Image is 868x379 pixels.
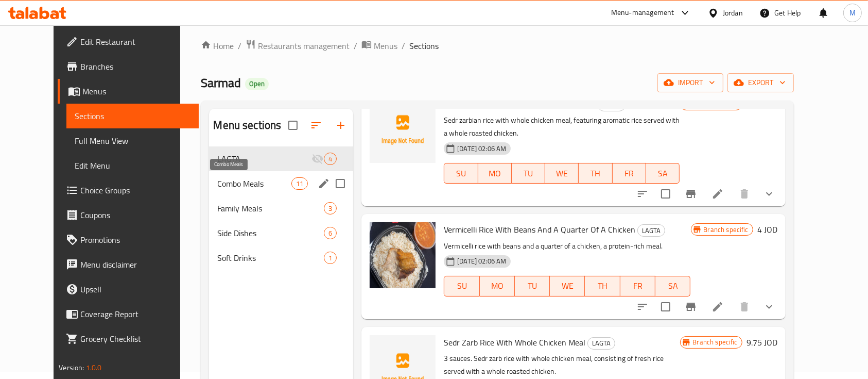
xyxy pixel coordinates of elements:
a: Choice Groups [58,178,199,203]
svg: Inactive section [311,153,324,165]
span: Select to update [655,183,676,205]
button: MO [478,163,512,184]
a: Promotions [58,227,199,252]
button: sort-choices [630,294,655,319]
button: TH [585,276,620,296]
a: Home [201,40,234,52]
li: / [238,40,241,52]
button: SA [655,276,690,296]
button: SA [646,163,680,184]
a: Menus [361,39,397,53]
div: items [324,202,337,215]
span: Upsell [80,283,190,295]
span: Version: [59,361,84,374]
span: Coverage Report [80,308,190,320]
svg: Show Choices [763,188,775,200]
button: SU [444,276,479,296]
span: Select to update [655,296,676,318]
div: LAGTA [637,224,665,237]
a: Restaurants management [246,39,350,53]
a: Menu disclaimer [58,252,199,277]
span: 1.0.0 [86,361,102,374]
button: show more [757,294,782,319]
div: Combo Meals11edit [209,171,353,196]
span: Menus [374,40,397,52]
span: LAGTA [217,153,311,165]
a: Edit menu item [711,188,724,200]
button: TU [512,163,545,184]
span: FR [624,278,651,293]
a: Coupons [58,203,199,227]
span: MO [482,166,508,181]
button: edit [316,176,332,191]
span: Menus [82,85,190,97]
button: TU [515,276,550,296]
button: MO [480,276,515,296]
span: Branches [80,60,190,73]
span: export [736,76,786,89]
div: Open [245,78,269,90]
div: items [324,252,337,264]
span: MO [484,278,511,293]
span: WE [554,278,581,293]
a: Edit Menu [66,153,199,178]
span: 6 [324,228,336,238]
span: 11 [292,179,307,189]
button: Add section [328,113,353,138]
button: WE [550,276,585,296]
button: import [657,73,723,92]
svg: Show Choices [763,301,775,313]
button: FR [620,276,655,296]
span: Menu disclaimer [80,258,190,271]
div: LAGTA [587,337,615,350]
span: Vermicelli Rice With Beans And A Quarter Of A Chicken [444,222,635,237]
div: LAGTA4 [209,146,353,171]
div: items [291,177,308,190]
span: Grocery Checklist [80,333,190,345]
span: Branch specific [700,225,753,235]
button: delete [732,294,757,319]
span: [DATE] 02:06 AM [453,144,510,154]
img: Vermicelli Rice With Beans And A Quarter Of A Chicken [370,222,436,288]
span: Select all sections [282,114,304,136]
div: Family Meals3 [209,196,353,221]
a: Grocery Checklist [58,326,199,351]
span: Sections [75,110,190,122]
a: Sections [66,104,199,128]
span: Branch specific [689,337,742,347]
span: M [849,7,856,19]
a: Edit menu item [711,301,724,313]
span: Family Meals [217,202,324,215]
span: SU [448,278,475,293]
div: Side Dishes6 [209,221,353,245]
div: Soft Drinks1 [209,245,353,270]
button: sort-choices [630,182,655,206]
a: Coverage Report [58,302,199,326]
h2: Menu sections [213,118,281,133]
p: Vermicelli rice with beans and a quarter of a chicken, a protein-rich meal. [444,240,690,253]
span: Sarmad [201,71,241,94]
a: Edit Restaurant [58,29,199,54]
span: Edit Restaurant [80,36,190,48]
span: Choice Groups [80,184,190,196]
span: Sections [409,40,439,52]
span: Soft Drinks [217,252,324,264]
span: FR [617,166,642,181]
button: FR [613,163,646,184]
li: / [402,40,405,52]
a: Upsell [58,277,199,302]
span: 3 [324,204,336,213]
span: TU [519,278,546,293]
nav: Menu sections [209,142,353,274]
h6: 9.75 JOD [747,97,777,111]
a: Full Menu View [66,128,199,153]
button: Branch-specific-item [679,294,703,319]
li: / [354,40,357,52]
span: Open [245,79,269,88]
span: Sort sections [304,113,328,138]
span: Edit Menu [75,159,190,172]
img: Sedr Zarbian Rice With Whole Chicken Meal [370,97,436,163]
button: export [727,73,794,92]
span: SA [650,166,675,181]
